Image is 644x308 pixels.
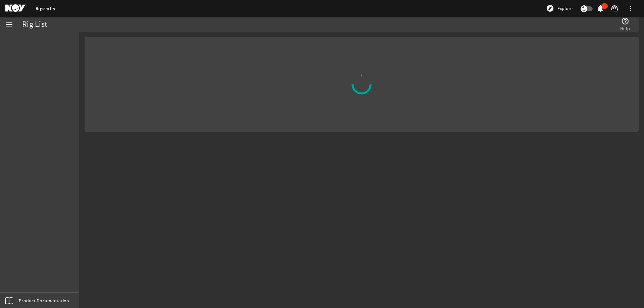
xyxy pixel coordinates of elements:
span: Explore [557,5,573,12]
span: Product Documentation [19,297,69,304]
mat-icon: explore [546,4,554,12]
a: Rigsentry [36,5,55,12]
mat-icon: help_outline [621,17,629,25]
button: more_vert [623,0,639,16]
button: Explore [543,3,575,14]
mat-icon: menu [5,20,13,28]
span: Help [620,25,630,32]
mat-icon: support_agent [610,4,619,12]
div: Rig List [22,21,47,28]
mat-icon: notifications [596,4,604,12]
